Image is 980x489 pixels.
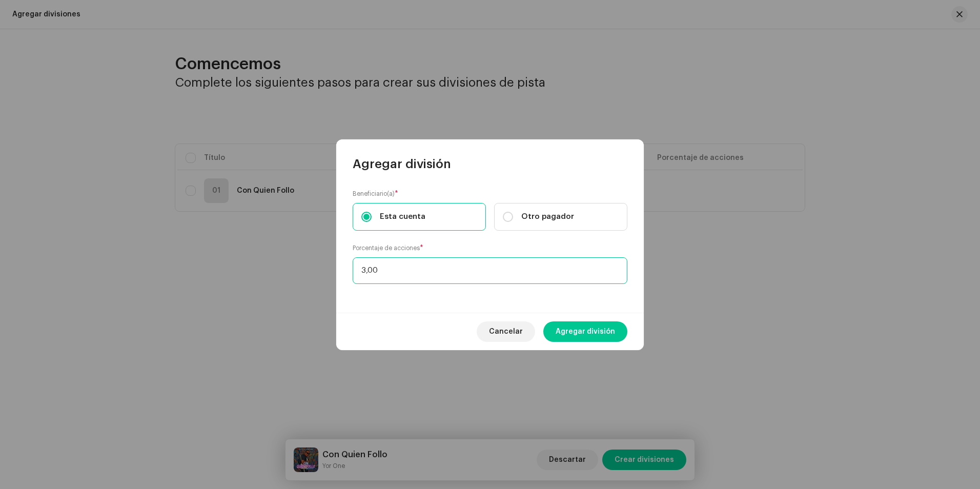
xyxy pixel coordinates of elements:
[380,211,425,222] span: Esta cuenta
[477,321,535,342] button: Cancelar
[353,189,395,199] small: Beneficiario(a)
[489,321,523,342] span: Cancelar
[521,211,574,222] span: Otro pagador
[353,257,627,284] input: Ingrese el porcentaje de acciones
[353,156,451,172] span: Agregar división
[556,321,615,342] span: Agregar división
[353,243,420,253] small: Porcentaje de acciones
[543,321,627,342] button: Agregar división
